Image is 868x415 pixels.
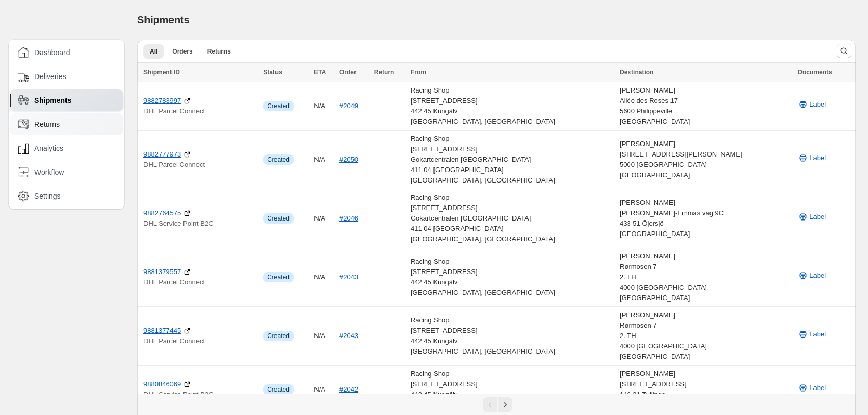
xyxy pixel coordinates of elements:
span: Label [809,329,826,340]
span: Return [374,69,394,76]
span: Shipments [137,14,189,25]
a: #2050 [339,155,358,163]
span: Created [267,332,290,340]
div: [PERSON_NAME] [STREET_ADDRESS] 146 31 Tullinge [GEOGRAPHIC_DATA] [620,369,792,410]
td: N/A [311,82,336,131]
a: 9880846069 [143,379,181,390]
span: Label [809,153,826,163]
span: Created [267,273,290,281]
p: DHL Service Point B2C [143,218,257,229]
p: DHL Service Point B2C [143,390,257,400]
p: DHL Parcel Connect [143,336,257,346]
div: Racing Shop [STREET_ADDRESS] 442 45 Kungälv [GEOGRAPHIC_DATA], [GEOGRAPHIC_DATA] [411,85,613,127]
a: 9882777973 [143,149,181,160]
div: Racing Shop [STREET_ADDRESS] 442 45 Kungälv [GEOGRAPHIC_DATA], [GEOGRAPHIC_DATA] [411,315,613,357]
a: 9881377445 [143,326,181,336]
span: Label [809,212,826,222]
button: Label [792,380,832,396]
span: Created [267,214,290,223]
span: Documents [798,69,832,76]
span: Label [809,383,826,393]
div: [PERSON_NAME] [PERSON_NAME]-Emmas väg 9C 433 51 Öjersjö [GEOGRAPHIC_DATA] [620,198,792,239]
span: Returns [207,47,231,56]
span: Label [809,99,826,110]
span: Settings [34,191,61,201]
button: Label [792,150,832,166]
span: Dashboard [34,47,70,58]
td: N/A [311,307,336,366]
span: Label [809,270,826,281]
div: Racing Shop [STREET_ADDRESS] 442 45 Kungälv [GEOGRAPHIC_DATA], [GEOGRAPHIC_DATA] [411,256,613,298]
a: 9882783997 [143,96,181,106]
div: [PERSON_NAME] Rørmosen 7 2. TH 4000 [GEOGRAPHIC_DATA] [GEOGRAPHIC_DATA] [620,251,792,303]
div: Racing Shop [STREET_ADDRESS] Gokartcentralen [GEOGRAPHIC_DATA] 411 04 [GEOGRAPHIC_DATA] [GEOGRAPH... [411,192,613,244]
a: #2043 [339,273,358,281]
span: Orders [172,47,192,56]
button: Label [792,96,832,113]
span: Workflow [34,167,64,177]
a: 9882764575 [143,208,181,218]
p: DHL Parcel Connect [143,277,257,288]
td: N/A [311,189,336,248]
button: Next [498,397,512,412]
a: 9881379557 [143,267,181,277]
td: N/A [311,131,336,189]
p: DHL Parcel Connect [143,160,257,170]
div: Racing Shop [STREET_ADDRESS] 442 45 Kungälv [GEOGRAPHIC_DATA], [GEOGRAPHIC_DATA] [411,369,613,410]
p: DHL Parcel Connect [143,106,257,116]
div: [PERSON_NAME] Allée des Roses 17 5600 Philippeville [GEOGRAPHIC_DATA] [620,85,792,127]
span: Destination [620,69,653,76]
a: #2049 [339,102,358,110]
span: Shipment ID [143,69,180,76]
button: Label [792,209,832,225]
span: ETA [314,69,326,76]
div: [PERSON_NAME] [STREET_ADDRESS][PERSON_NAME] 5000 [GEOGRAPHIC_DATA] [GEOGRAPHIC_DATA] [620,139,792,180]
a: #2046 [339,214,358,222]
button: Label [792,267,832,284]
td: N/A [311,248,336,307]
button: Search and filter results [837,44,851,58]
span: Analytics [34,143,63,153]
span: Created [267,385,290,394]
span: All [150,47,157,56]
span: From [411,69,426,76]
span: Created [267,155,290,164]
nav: Pagination [137,394,856,415]
button: Label [792,326,832,343]
span: Created [267,102,290,110]
span: Order [339,69,357,76]
span: Shipments [34,95,72,106]
span: Returns [34,119,60,129]
div: [PERSON_NAME] Rørmosen 7 2. TH 4000 [GEOGRAPHIC_DATA] [GEOGRAPHIC_DATA] [620,310,792,362]
span: Status [263,69,282,76]
a: #2043 [339,332,358,340]
td: N/A [311,366,336,414]
span: Deliveries [34,71,66,82]
div: Racing Shop [STREET_ADDRESS] Gokartcentralen [GEOGRAPHIC_DATA] 411 04 [GEOGRAPHIC_DATA] [GEOGRAPH... [411,134,613,186]
a: #2042 [339,385,358,393]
